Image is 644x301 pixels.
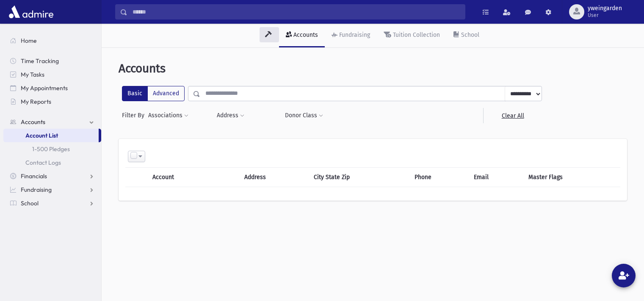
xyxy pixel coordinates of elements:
a: My Reports [3,95,101,108]
span: Accounts [21,118,45,126]
span: Contact Logs [25,159,61,166]
a: Fundraising [3,183,101,196]
div: School [459,31,479,39]
span: Accounts [119,61,166,75]
a: Time Tracking [3,54,101,68]
a: School [447,24,486,47]
button: Address [216,108,245,123]
div: Accounts [292,31,318,39]
th: Account [147,167,217,187]
button: Donor Class [285,108,323,123]
a: Financials [3,169,101,183]
th: Email [469,167,523,187]
th: City State Zip [309,167,409,187]
span: Filter By [122,111,148,120]
a: Accounts [279,24,325,47]
div: FilterModes [122,86,185,101]
a: My Tasks [3,68,101,81]
label: Advanced [147,86,185,101]
span: My Appointments [21,84,68,92]
span: User [588,12,622,19]
span: School [21,199,39,207]
th: Phone [409,167,469,187]
th: Address [239,167,309,187]
th: Master Flags [523,167,620,187]
a: My Appointments [3,81,101,95]
span: Fundraising [21,186,52,193]
a: Fundraising [325,24,377,47]
div: Fundraising [337,31,370,39]
a: School [3,196,101,210]
span: My Tasks [21,71,44,78]
a: Accounts [3,115,101,129]
span: yweingarden [588,5,622,12]
img: AdmirePro [7,3,55,20]
a: Tuition Collection [377,24,447,47]
button: Associations [148,108,189,123]
a: 1-500 Pledges [3,142,101,156]
span: My Reports [21,98,51,105]
span: Time Tracking [21,57,59,65]
span: Account List [25,132,58,139]
a: Account List [3,129,99,142]
a: Contact Logs [3,156,101,169]
a: Home [3,34,101,47]
input: Search [127,4,465,19]
label: Basic [122,86,148,101]
a: Clear All [483,108,542,123]
span: Home [21,37,37,44]
span: Financials [21,172,47,180]
div: Tuition Collection [391,31,440,39]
